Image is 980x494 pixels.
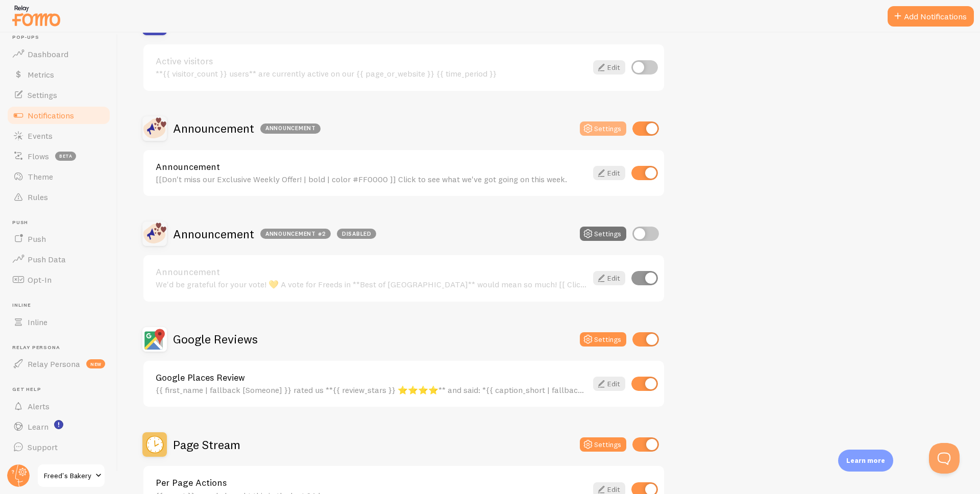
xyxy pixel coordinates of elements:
[6,187,111,207] a: Rules
[28,90,57,100] span: Settings
[6,312,111,332] a: Inline
[142,432,167,457] img: Page Stream
[54,420,63,429] svg: <p>Watch New Feature Tutorials!</p>
[6,64,111,85] a: Metrics
[28,317,47,327] span: Inline
[580,332,626,347] button: Settings
[580,121,626,136] button: Settings
[6,354,111,374] a: Relay Persona new
[593,377,625,391] a: Edit
[12,34,111,41] span: Pop-ups
[28,234,46,244] span: Push
[12,302,111,309] span: Inline
[28,49,68,59] span: Dashboard
[28,401,50,411] span: Alerts
[6,85,111,105] a: Settings
[28,192,48,202] span: Rules
[28,171,53,182] span: Theme
[593,166,625,180] a: Edit
[11,3,62,29] img: fomo-relay-logo-orange.svg
[580,437,626,452] button: Settings
[28,422,48,432] span: Learn
[846,456,885,465] p: Learn more
[260,229,331,239] div: Announcement #2
[156,373,587,382] a: Google Places Review
[156,385,587,394] div: {{ first_name | fallback [Someone] }} rated us **{{ review_stars }} ⭐️⭐️⭐️⭐️** and said: *{{ capt...
[6,146,111,166] a: Flows beta
[838,450,893,472] div: Learn more
[337,229,376,239] div: Disabled
[28,275,52,285] span: Opt-In
[6,126,111,146] a: Events
[173,437,240,453] h2: Page Stream
[28,254,66,264] span: Push Data
[260,123,321,134] div: Announcement
[173,120,321,136] h2: Announcement
[142,327,167,352] img: Google Reviews
[580,227,626,241] button: Settings
[929,443,960,474] iframe: Help Scout Beacon - Open
[173,226,376,242] h2: Announcement
[142,116,167,141] img: Announcement
[6,229,111,249] a: Push
[6,437,111,457] a: Support
[55,152,76,161] span: beta
[156,280,587,289] div: We'd be grateful for your vote! 💛 A vote for Freeds in **Best of [GEOGRAPHIC_DATA]** would mean s...
[6,249,111,269] a: Push Data
[28,151,49,161] span: Flows
[173,331,258,347] h2: Google Reviews
[28,69,54,80] span: Metrics
[6,166,111,187] a: Theme
[6,105,111,126] a: Notifications
[28,110,74,120] span: Notifications
[12,386,111,393] span: Get Help
[37,463,106,488] a: Freed's Bakery
[28,359,80,369] span: Relay Persona
[593,60,625,75] a: Edit
[156,57,587,66] a: Active visitors
[156,162,587,171] a: Announcement
[28,442,58,452] span: Support
[6,396,111,416] a: Alerts
[44,470,92,482] span: Freed's Bakery
[12,344,111,351] span: Relay Persona
[28,131,53,141] span: Events
[6,416,111,437] a: Learn
[6,44,111,64] a: Dashboard
[593,271,625,285] a: Edit
[156,267,587,277] a: Announcement
[12,219,111,226] span: Push
[156,175,587,184] div: [[Don't miss our Exclusive Weekly Offer! | bold | color #FF0000 ]] Click to see what we've got go...
[156,69,587,78] div: **{{ visitor_count }} users** are currently active on our {{ page_or_website }} {{ time_period }}
[142,221,167,246] img: Announcement
[86,359,105,368] span: new
[156,478,587,487] a: Per Page Actions
[6,269,111,290] a: Opt-In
